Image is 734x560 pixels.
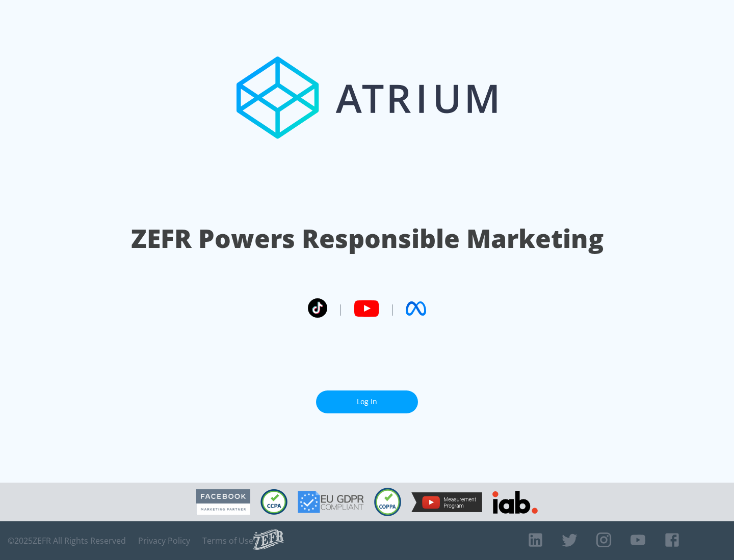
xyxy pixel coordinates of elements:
img: YouTube Measurement Program [411,492,482,512]
span: © 2025 ZEFR All Rights Reserved [8,536,126,546]
a: Terms of Use [202,536,253,546]
img: CCPA Compliant [260,489,287,515]
a: Privacy Policy [138,536,190,546]
a: Log In [316,390,418,413]
img: COPPA Compliant [374,488,401,516]
img: IAB [492,491,538,514]
img: Facebook Marketing Partner [196,489,250,515]
span: | [389,301,396,316]
span: | [337,301,344,316]
h1: ZEFR Powers Responsible Marketing [131,221,604,256]
img: GDPR Compliant [298,491,364,513]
